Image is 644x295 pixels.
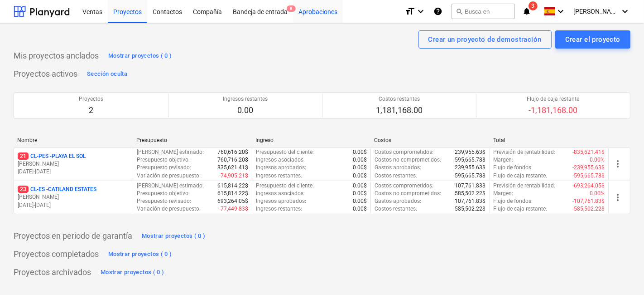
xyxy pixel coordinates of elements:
div: Mostrar proyectos ( 0 ) [108,51,172,61]
div: Mostrar proyectos ( 0 ) [108,249,172,260]
p: Costos comprometidos : [375,182,433,190]
p: Ingresos restantes : [256,205,302,213]
span: [PERSON_NAME] [573,8,619,15]
div: Costos [374,137,486,143]
p: 0.00$ [353,156,367,164]
p: 107,761.83$ [455,197,486,205]
div: Crear un proyecto de demostración [428,34,542,45]
p: 0.00$ [353,164,367,172]
p: 835,621.41$ [217,164,248,172]
p: Presupuesto revisado : [137,197,191,205]
p: 760,716.20$ [217,156,248,164]
p: Proyectos en periodo de garantía [14,231,132,241]
div: Total [493,137,605,143]
p: Flujo de caja restante : [494,205,548,213]
p: Presupuesto revisado : [137,164,191,172]
span: 23 [18,186,29,193]
p: 0.00$ [353,148,367,156]
p: 595,665.78$ [455,172,486,180]
button: Crear un proyecto de demostración [418,30,552,49]
button: Mostrar proyectos ( 0 ) [106,49,174,63]
button: Mostrar proyectos ( 0 ) [98,265,167,280]
p: Presupuesto del cliente : [256,182,314,190]
div: Nombre [17,137,129,143]
p: Ingresos asociados : [256,156,305,164]
p: -1,181,168.00 [527,105,580,116]
div: Mostrar proyectos ( 0 ) [142,231,206,241]
p: 693,264.05$ [217,197,248,205]
span: 8 [287,5,296,12]
p: Costos restantes : [375,205,417,213]
p: 615,814.22$ [217,182,248,190]
p: Gastos aprobados : [375,164,421,172]
i: keyboard_arrow_down [415,6,426,17]
p: [PERSON_NAME] [18,160,129,168]
p: 595,665.78$ [455,156,486,164]
p: Costos restantes : [375,172,417,180]
span: search [456,8,463,15]
p: 760,616.20$ [217,148,248,156]
div: 23CL-ES -CATILAND ESTATES[PERSON_NAME][DATE]-[DATE] [18,186,129,209]
p: 0.00 [223,105,268,116]
p: [DATE] - [DATE] [18,202,129,209]
p: Presupuesto del cliente : [256,148,314,156]
p: CL-PES - PLAYA EL SOL [18,152,86,160]
p: -693,264.05$ [572,182,605,190]
p: Gastos aprobados : [375,197,421,205]
div: 21CL-PES -PLAYA EL SOL[PERSON_NAME][DATE]-[DATE] [18,152,129,176]
p: 585,502.22$ [455,205,486,213]
div: Ingreso [255,137,367,143]
p: -74,905.21$ [219,172,248,180]
p: Variación de presupuesto : [137,205,201,213]
p: Flujo de caja restante [527,95,580,103]
p: Proyectos [79,95,103,103]
p: Proyectos completados [14,249,99,260]
p: Flujo de caja restante : [494,172,548,180]
p: -595,665.78$ [572,172,605,180]
p: -107,761.83$ [572,197,605,205]
p: Costos no comprometidos : [375,190,441,197]
p: 0.00$ [353,172,367,180]
p: Margen : [494,190,514,197]
p: Margen : [494,156,514,164]
p: 0.00% [590,156,605,164]
button: Mostrar proyectos ( 0 ) [106,247,174,261]
span: 21 [18,152,29,160]
button: Mostrar proyectos ( 0 ) [139,229,208,243]
p: [PERSON_NAME] estimado : [137,182,204,190]
p: 239,955.63$ [455,148,486,156]
p: 0.00$ [353,190,367,197]
div: Crear el proyecto [565,34,620,45]
p: Costos restantes [376,95,423,103]
p: 107,761.83$ [455,182,486,190]
p: Previsión de rentabilidad : [494,148,556,156]
p: Ingresos aprobados : [256,197,306,205]
p: Variación de presupuesto : [137,172,201,180]
p: 2 [79,105,103,116]
p: 0.00% [590,190,605,197]
span: more_vert [612,158,623,169]
p: Presupuesto objetivo : [137,156,190,164]
p: 239,955.63$ [455,164,486,172]
p: Proyectos activos [14,69,77,79]
p: [PERSON_NAME] estimado : [137,148,204,156]
p: 0.00$ [353,197,367,205]
p: CL-ES - CATILAND ESTATES [18,186,96,193]
p: Presupuesto objetivo : [137,190,190,197]
i: keyboard_arrow_down [555,6,566,17]
p: Costos comprometidos : [375,148,433,156]
i: notifications [522,6,531,17]
i: keyboard_arrow_down [620,6,630,17]
p: -239,955.63$ [572,164,605,172]
p: 1,181,168.00 [376,105,423,116]
p: Proyectos archivados [14,267,91,278]
p: -585,502.22$ [572,205,605,213]
p: Costos no comprometidos : [375,156,441,164]
p: -835,621.41$ [572,148,605,156]
p: Ingresos aprobados : [256,164,306,172]
p: 0.00$ [353,205,367,213]
p: 585,502.22$ [455,190,486,197]
button: Sección oculta [85,67,130,81]
p: Mis proyectos anclados [14,50,99,61]
p: Flujo de fondos : [494,164,533,172]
